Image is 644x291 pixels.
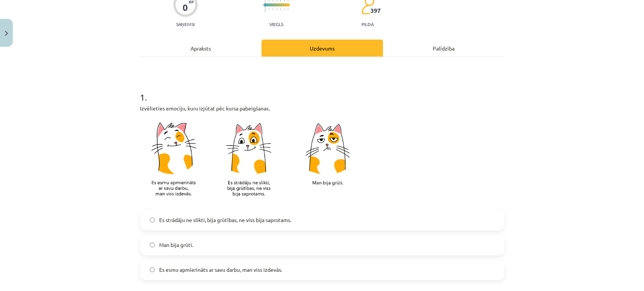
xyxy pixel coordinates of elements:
img: icon-short-line-57e1e144782c952c97e751825c79c345078a6d821885a25fce030b3d8c18986b.svg [269,8,269,10]
p: pilda [361,21,373,27]
input: Es esmu apmierināts ar savu darbu, man viss izdevās. [150,267,155,272]
span: Es strādāju ne slikti, bija grūtības, ne viss bija saprotams. [159,216,291,224]
span: 397 [370,7,381,14]
p: Izvēlieties emociju, kuru izjūtat pēc kursa pabeigšanas. [140,104,504,112]
span: Es esmu apmierināts ar savu darbu, man viss izdevās. [159,266,282,274]
img: icon-short-line-57e1e144782c952c97e751825c79c345078a6d821885a25fce030b3d8c18986b.svg [276,8,277,10]
div: Apraksts [140,40,261,57]
div: Palīdzība [383,40,504,57]
div: 0 [183,2,188,13]
h1: 1 . [140,79,504,102]
img: AD_4nXczWGKjEdR_qFXBt2ccP7m7tctwOJBOak8FhNiNDpa3ZKsAfAGe6Km6R4sAhhKT_lfxemTIxzNVCU3zbjOhNEaL2tyyc... [140,117,366,205]
div: Uzdevums [261,40,383,57]
input: Man bija grūti. [150,242,155,247]
img: icon-short-line-57e1e144782c952c97e751825c79c345078a6d821885a25fce030b3d8c18986b.svg [280,8,281,10]
span: Man bija grūti. [159,241,193,249]
img: icon-close-lesson-0947bae3869378f0d4975bcd49f059093ad1ed9edebbc8119c70593378902aed.svg [5,31,8,36]
p: Viegls [269,21,283,27]
img: icon-short-line-57e1e144782c952c97e751825c79c345078a6d821885a25fce030b3d8c18986b.svg [284,8,284,10]
input: Es strādāju ne slikti, bija grūtības, ne viss bija saprotams. [150,217,155,222]
img: icon-short-line-57e1e144782c952c97e751825c79c345078a6d821885a25fce030b3d8c18986b.svg [287,8,288,10]
img: icon-short-line-57e1e144782c952c97e751825c79c345078a6d821885a25fce030b3d8c18986b.svg [272,8,273,10]
p: Saņemsi [173,21,198,27]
